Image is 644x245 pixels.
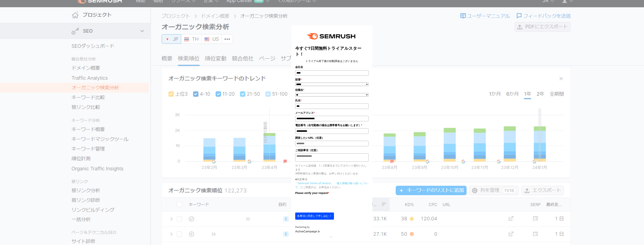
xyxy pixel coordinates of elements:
[295,225,369,229] div: Marketing by
[295,196,352,211] iframe: reCAPTCHA
[304,29,359,44] img: e6a379fe-ca9f-484e-8561-e79cf3a04b3f.png
[295,98,369,103] label: 氏名
[295,59,369,63] center: トライアル終了後の自動課金はございません
[295,45,369,57] title: 今すぐ7日間無料トライアルスタート！
[295,111,369,115] label: メールアドレス
[295,191,369,195] label: Please verify your request
[295,164,369,175] p: ※フォーム送信後、1～2営業日までにアカウント発行いたします ※即時発行をご希望の際は、お申し付けくださいませ
[295,213,334,220] button: 各事項に同意して申し込む ▷
[295,181,333,185] a: 「Semrush Terms of Service」
[295,65,369,69] label: 会社名
[295,136,369,140] label: 調査したいURL（任意）
[295,123,369,127] label: 電話番号（在宅勤務の場合は携帯番号をお願いします）
[295,88,369,92] label: 役職名
[295,78,369,82] label: 部署
[295,177,369,181] p: ■同意事項
[295,181,368,189] a: 「個人情報の取り扱いについて」
[295,148,369,152] label: ご相談事項（任意）
[295,181,369,189] p: にご同意の上、お申込みください。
